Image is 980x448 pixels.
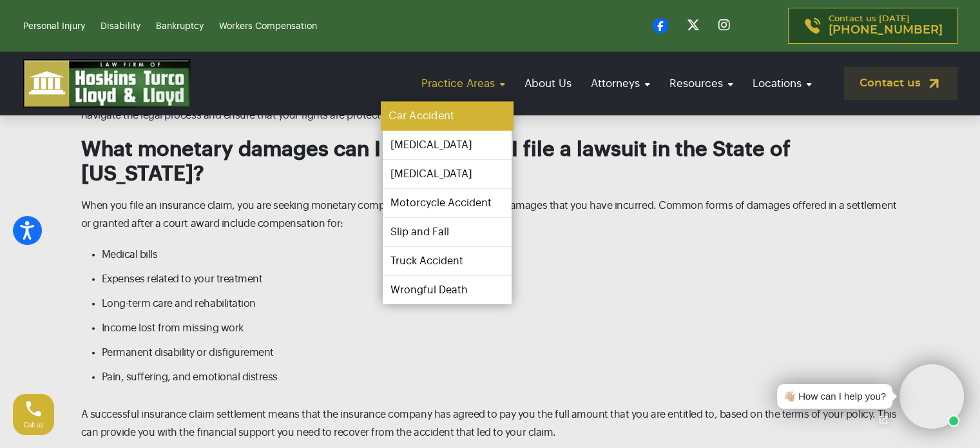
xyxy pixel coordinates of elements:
li: Medical bills [102,246,899,264]
a: Wrongful Death [383,276,512,304]
div: 👋🏼 How can I help you? [783,389,886,404]
span: Call us [24,422,44,429]
li: Income lost from missing work [102,319,899,337]
p: When you file an insurance claim, you are seeking monetary compensation for any losses or damages... [81,197,899,233]
a: Disability [101,22,140,31]
a: Car Accident [381,102,514,131]
a: Bankruptcy [156,22,204,31]
li: Expenses related to your treatment [102,270,899,288]
a: Resources [663,65,740,102]
p: Contact us [DATE] [829,15,943,37]
a: Motorcycle Accident [383,189,512,217]
li: Pain, suffering, and emotional distress [102,368,899,386]
a: About Us [518,65,578,102]
a: Workers Compensation [219,22,317,31]
a: Truck Accident [383,247,512,275]
li: Permanent disability or disfigurement [102,344,899,362]
span: [PHONE_NUMBER] [829,24,943,37]
a: Open chat [870,406,897,433]
h2: What monetary damages can I expect after I file a lawsuit in the State of [US_STATE]? [81,137,899,187]
a: [MEDICAL_DATA] [383,131,512,159]
a: Locations [746,65,818,102]
p: A successful insurance claim settlement means that the insurance company has agreed to pay you th... [81,405,899,442]
a: [MEDICAL_DATA] [383,160,512,188]
a: Personal Injury [23,22,85,31]
a: Attorneys [584,65,657,102]
a: Contact us [844,67,957,100]
a: Contact us [DATE][PHONE_NUMBER] [788,8,957,44]
a: Slip and Fall [383,218,512,246]
li: Long-term care and rehabilitation [102,295,899,313]
a: Practice Areas [415,65,512,102]
img: logo [23,59,191,108]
